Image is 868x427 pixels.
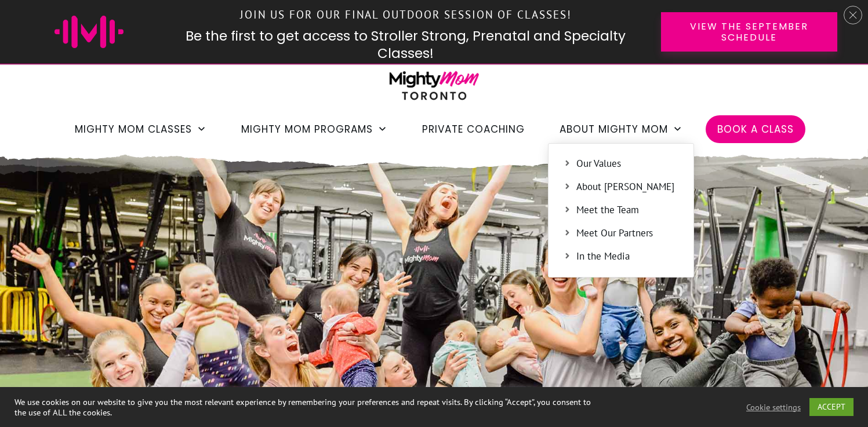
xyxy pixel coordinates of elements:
[576,226,679,241] span: Meet Our Partners
[163,2,649,27] p: Join us for our final outdoor session of classes!
[14,397,602,418] div: We use cookies on our website to give you the most relevant experience by remembering your prefer...
[717,119,794,139] a: Book a Class
[422,119,525,139] a: Private Coaching
[560,119,682,139] a: About Mighty Mom
[554,248,688,265] a: In the Media
[576,249,679,264] span: In the Media
[75,119,206,139] a: Mighty Mom Classes
[75,119,192,139] span: Mighty Mom Classes
[554,155,688,173] a: Our Values
[554,225,688,242] a: Meet Our Partners
[661,12,838,52] a: View the September Schedule
[383,45,485,108] img: mightymom-logo-toronto
[241,119,373,139] span: Mighty Mom Programs
[241,119,387,139] a: Mighty Mom Programs
[809,398,854,416] a: ACCEPT
[55,16,124,48] img: mighty-mom-ico
[746,402,801,413] a: Cookie settings
[576,156,679,171] span: Our Values
[576,203,679,218] span: Meet the Team
[554,202,688,219] a: Meet the Team
[576,180,679,195] span: About [PERSON_NAME]
[554,178,688,196] a: About [PERSON_NAME]
[162,28,649,63] h2: Be the first to get access to Stroller Strong, Prenatal and Specialty Classes!
[681,21,818,43] span: View the September Schedule
[560,119,668,139] span: About Mighty Mom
